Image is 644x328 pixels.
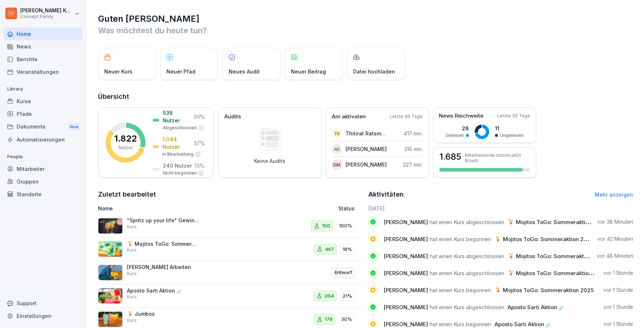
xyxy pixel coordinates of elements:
h2: Übersicht [98,92,633,102]
a: Veranstaltungen [4,66,82,78]
div: Gruppen [4,175,82,188]
p: Mitarbeitende nutzen jetzt Bounti [465,152,530,163]
p: Entwurf [335,269,352,276]
a: Mehr anzeigen [595,192,633,198]
p: vor 38 Minuten [597,218,633,226]
p: vor 1 Stunde [603,303,633,311]
p: News Reichweite [439,112,483,120]
h2: Zuletzt bearbeitet [98,189,363,199]
p: 🍹 Jumbos [127,311,199,317]
h6: [DATE] [368,205,634,212]
p: [PERSON_NAME] [346,145,387,153]
p: Was möchtest du heute tun? [98,25,633,36]
p: Thitirat Ratsmee [346,130,387,137]
p: People [4,151,82,163]
a: Berichte [4,53,82,66]
p: Neuer Pfad [166,68,195,75]
span: [PERSON_NAME] [384,304,428,311]
p: Name [98,205,263,212]
p: vor 1 Stunde [603,320,633,328]
p: 28 [446,125,469,132]
p: 30% [341,316,352,323]
p: Concept Family [20,14,73,19]
span: hat einen Kurs abgeschlossen [430,253,504,260]
span: [PERSON_NAME] [384,236,428,243]
span: [PERSON_NAME] [384,270,428,277]
img: ns5fm27uu5em6705ixom0yjt.png [98,265,123,281]
span: hat einen Kurs begonnen [430,321,491,328]
p: Letzte 30 Tage [390,113,423,120]
h3: 1.685 [439,152,461,161]
span: 🍹 Mojitos ToGo: Sommeraktion 2025 [495,287,594,294]
p: Nutzer [119,144,133,151]
p: Datei hochladen [353,68,395,75]
p: 18% [343,246,352,253]
p: vor 42 Minuten [597,235,633,243]
p: Am aktivsten [332,113,366,121]
span: 🍹 Mojitos ToGo: Sommeraktion 2025 [508,219,607,226]
p: Kurs [127,224,137,230]
a: Pfade [4,108,82,120]
p: 100% [339,222,352,230]
p: 57 % [194,139,205,147]
a: Home [4,28,82,40]
p: vor 48 Minuten [597,252,633,260]
p: Aposto Sarti Aktion ☄️ [127,287,199,294]
div: TR [332,129,342,139]
p: Kurs [127,317,137,324]
p: Neuer Beitrag [291,68,326,75]
a: Mitarbeiter [4,163,82,175]
a: News [4,40,82,53]
p: 30 % [194,113,205,121]
span: hat einen Kurs begonnen [430,236,491,243]
p: 204 [325,293,334,300]
a: [PERSON_NAME] ArbeitenKursEntwurf [98,261,363,285]
span: hat einen Kurs begonnen [430,287,491,294]
a: Einstellungen [4,310,82,322]
span: hat einen Kurs abgeschlossen [430,304,504,311]
p: 11 [495,125,524,132]
img: nkpv5u16vvkupyiwqf6da0hm.png [98,288,123,304]
p: 1.044 Nutzer [162,135,192,151]
a: Kurse [4,95,82,108]
p: 21% [343,293,352,300]
a: 🍹 Mojitos ToGo: Sommeraktion 2025Kurs46718% [98,238,363,261]
p: [PERSON_NAME] Komarov [20,8,73,14]
span: Aposto Sarti Aktion ☄️ [495,321,552,328]
p: 1.822 [114,134,137,143]
img: m80jbrtw0m8tfxtpwlbi6ya5.png [98,218,123,234]
p: [PERSON_NAME] [346,161,387,168]
div: AR [332,144,342,154]
a: Aposto Sarti Aktion ☄️Kurs20421% [98,285,363,308]
span: Aposto Sarti Aktion ☄️ [508,304,565,311]
span: [PERSON_NAME] [384,219,428,226]
p: Abgeschlossen [163,125,197,131]
span: hat einen Kurs abgeschlossen [430,219,504,226]
p: Neuer Kurs [104,68,132,75]
p: 417 min. [404,130,423,137]
a: "Spritz up your life" Gewinnspiel 2025 🧡🍊Kurs100100% [98,214,363,238]
span: 🍹 Mojitos ToGo: Sommeraktion 2025 [495,236,594,243]
span: [PERSON_NAME] [384,321,428,328]
p: Audits [224,113,241,121]
p: 538 Nutzer [163,109,191,124]
p: Library [4,83,82,95]
p: Status [338,205,355,212]
span: hat einen Kurs abgeschlossen [430,270,504,277]
p: In Bearbeitung [162,151,194,157]
p: vor 1 Stunde [603,269,633,277]
p: 227 min. [403,161,423,168]
p: vor 1 Stunde [603,286,633,294]
a: Standorte [4,188,82,201]
p: Kurs [127,247,137,253]
p: 467 [325,246,334,253]
p: 240 Nutzer [163,162,192,169]
img: gp8yz8fubia28krowm89m86w.png [98,311,123,327]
